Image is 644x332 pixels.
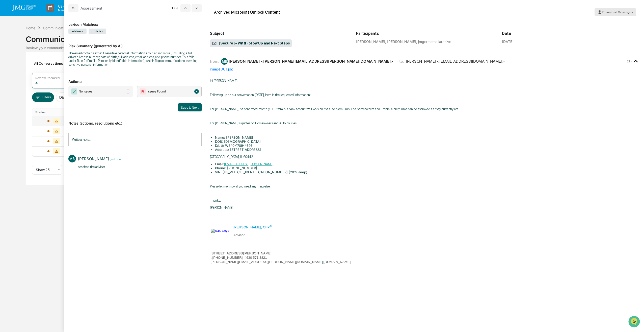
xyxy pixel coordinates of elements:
span: Issues Found [147,89,166,94]
div: We're available if you need us! [23,44,69,48]
p: Following up on our conversation [DATE], here is the requested information: [210,93,640,97]
span: [DATE] [45,82,55,86]
button: Save & Next [178,103,202,111]
p: For [PERSON_NAME]’s quotes on Homeowners and Auto policies: [210,121,640,125]
div: Home [26,26,35,30]
img: 1746055101610-c473b297-6a78-478c-a979-82029cc54cd1 [10,83,14,87]
div: [PERSON_NAME], [PERSON_NAME], jmgcrmemailarchive [356,39,494,44]
span: [STREET_ADDRESS][PERSON_NAME] [210,251,271,255]
p: How can we help? [5,11,92,19]
li: VIN: [US_VEHICLE_IDENTIFICATION_NUMBER] (2019 Jeep) [215,170,640,174]
a: 🖐️Preclearance [3,101,35,110]
div: [PERSON_NAME] <[PERSON_NAME][EMAIL_ADDRESS][PERSON_NAME][DOMAIN_NAME]> [229,59,393,64]
div: 🔎 [5,113,9,117]
button: Date:[DATE] - [DATE] [56,92,97,102]
span: from: [210,59,219,64]
img: Checkmark [71,88,77,94]
p: [GEOGRAPHIC_DATA], IL 60442 [210,155,640,159]
p: [PERSON_NAME] [210,206,640,209]
h2: Date [502,31,640,36]
div: All Conversations [32,59,70,67]
img: 1746055101610-c473b297-6a78-478c-a979-82029cc54cd1 [5,39,14,48]
img: logo [12,5,36,11]
span: f. [245,256,246,259]
span: [DOMAIN_NAME] [324,260,351,264]
p: Manage Tasks [54,8,79,12]
div: MB [221,58,228,65]
div: Review Required [35,76,60,80]
span: Attestations [42,103,63,108]
div: Archived Microsoft Outlook Content [214,10,280,15]
span: [DATE] [45,69,55,73]
span: [PERSON_NAME], CFP [233,225,272,229]
img: Flag [140,88,146,94]
div: 🖐️ [5,104,9,108]
p: Calendar [54,4,79,8]
span: | [323,260,324,264]
div: 🗄️ [37,104,41,108]
span: t. [210,256,212,259]
a: [EMAIL_ADDRESS][DOMAIN_NAME] [224,162,274,166]
p: Actions: [68,73,202,84]
sup: ® [270,225,272,228]
span: • [42,82,44,86]
button: Download Messages [595,8,636,16]
p: Thanks, [210,199,640,202]
span: [PHONE_NUMBER] [212,256,243,259]
img: Jack Rasmussen [5,64,13,72]
h2: Subject [210,31,348,36]
li: Name: [PERSON_NAME] [215,135,640,139]
div: Start new chat [23,39,83,44]
span: | [243,256,244,259]
input: Clear [13,23,83,28]
div: Past conversations [5,56,32,60]
span: / 4 [174,6,179,10]
time: Wednesday, August 13, 2025 at 1:30:09 PM [627,59,632,63]
div: [DATE] [502,39,514,44]
button: See all [78,55,92,61]
p: For [PERSON_NAME], he confirmed monthly EFT from his bank account will work on the auto premiums.... [210,107,640,111]
th: Status [32,108,75,116]
button: Filters [32,92,54,102]
div: 4 [35,81,38,85]
div: Communications Archive [26,31,618,44]
div: Lexicon Matches: [68,16,202,27]
img: 1746055101610-c473b297-6a78-478c-a979-82029cc54cd1 [10,69,14,73]
p: Hi [PERSON_NAME], [210,79,640,83]
div: Communications Archive [43,26,84,30]
a: JMG Logo [211,229,229,232]
img: Jack Rasmussen [5,78,13,86]
div: [PERSON_NAME] [78,156,109,161]
span: 1 [172,6,173,10]
h2: Participants [356,31,494,36]
a: Powered byPylon [36,125,61,129]
div: image001.jpg [210,67,640,72]
a: 🗄️Attestations [35,101,65,110]
span: policies [89,29,106,34]
span: Pylon [50,125,61,129]
div: Review your communication records across channels [26,46,618,50]
img: JMG Logo [211,229,229,233]
span: 630 571 3821 [PERSON_NAME][EMAIL_ADDRESS][PERSON_NAME][DOMAIN_NAME] [210,256,323,264]
div: Assessment [80,6,102,11]
span: address [68,29,87,34]
span: [PERSON_NAME] [16,69,41,73]
li: Address: [STREET_ADDRESS] [215,148,640,152]
li: D/L #: W340-1709-4696 [215,144,640,148]
p: coached the advisor.​ [78,164,121,170]
li: Phone: [PHONE_NUMBER] [215,166,640,170]
span: [PERSON_NAME] [16,82,41,86]
span: Preclearance [10,103,33,108]
div: [PERSON_NAME] <[EMAIL_ADDRESS][DOMAIN_NAME]> [406,59,505,64]
span: • [42,69,44,73]
button: Start new chat [86,40,92,46]
img: 8933085812038_c878075ebb4cc5468115_72.jpg [11,39,20,48]
div: The email contains explicit sensitive personal information about an individual, including a full ... [68,51,202,66]
a: 🔎Data Lookup [3,111,34,120]
li: Email: [215,162,640,166]
span: Data Lookup [10,113,32,118]
p: Please let me know if you need anything else. [210,184,640,188]
span: [Secure] - Wittl Follow Up and Next Steps [212,41,290,46]
p: Notes (actions, resolutions etc.): [68,115,202,125]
